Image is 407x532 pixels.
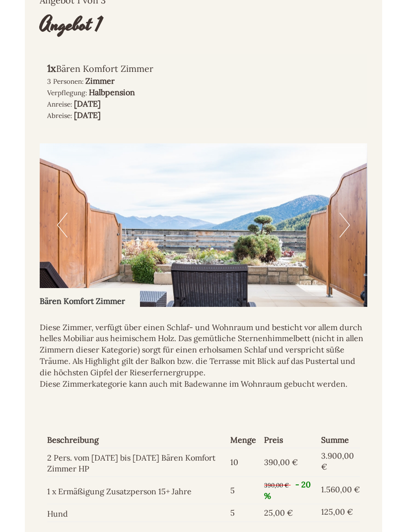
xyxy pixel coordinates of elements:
span: 390,00 € [264,481,289,489]
td: 5 [226,504,260,522]
td: 125,00 € [317,504,360,522]
th: Summe [317,432,360,448]
small: Abreise: [47,111,72,120]
b: 1x [47,62,56,74]
th: Preis [260,432,317,448]
b: Zimmer [85,76,115,86]
th: Beschreibung [47,432,226,448]
div: Bären Komfort Zimmer [47,61,360,76]
small: Anreise: [47,100,72,109]
b: [DATE] [74,99,101,109]
td: 3.900,00 € [317,448,360,477]
td: 1.560,00 € [317,477,360,504]
button: Previous [57,213,68,237]
span: 25,00 € [264,508,293,518]
th: Menge [226,432,260,448]
img: image [40,143,367,307]
button: Next [339,213,350,237]
p: Diese Zimmer, verfügt über einen Schlaf- und Wohnraum und besticht vor allem durch helles Mobilia... [40,322,367,390]
td: 5 [226,477,260,504]
b: [DATE] [74,110,101,120]
b: Halbpension [89,87,135,97]
td: Hund [47,504,226,522]
td: 1 x Ermäßigung Zusatzperson 15+ Jahre [47,477,226,504]
td: 10 [226,448,260,477]
div: Angebot 1 [40,11,102,39]
span: 390,00 € [264,457,298,467]
small: 3 Personen: [47,77,83,86]
div: Bären Komfort Zimmer [40,288,140,307]
small: Verpflegung: [47,88,87,97]
td: 2 Pers. vom [DATE] bis [DATE] Bären Komfort Zimmer HP [47,448,226,477]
